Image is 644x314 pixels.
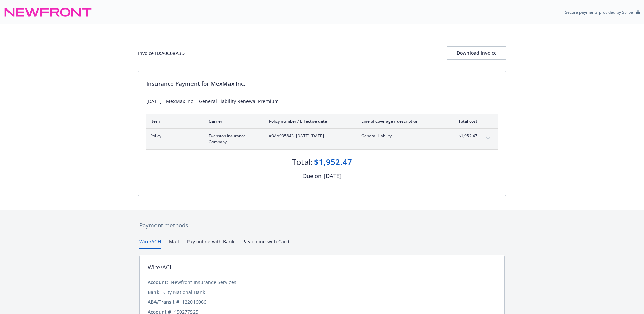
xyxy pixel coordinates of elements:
[150,133,198,139] span: Policy
[163,289,205,296] div: City National Bank
[314,156,352,168] div: $1,952.47
[148,279,168,286] div: Account:
[361,133,441,139] span: General Liability
[146,98,498,105] div: [DATE] - MexMax Inc. - General Liability Renewal Premium
[452,118,477,124] div: Total cost
[452,133,477,139] span: $1,952.47
[139,221,505,230] div: Payment methods
[209,133,258,145] span: Evanston Insurance Company
[146,129,498,149] div: PolicyEvanston Insurance Company#3AA935843- [DATE]-[DATE]General Liability$1,952.47expand content
[269,133,350,139] span: #3AA935843 - [DATE]-[DATE]
[138,50,185,57] div: Invoice ID: A0C08A3D
[146,79,498,88] div: Insurance Payment for MexMax Inc.
[242,238,289,249] button: Pay online with Card
[150,118,198,124] div: Item
[483,133,494,144] button: expand content
[148,263,174,272] div: Wire/ACH
[148,298,179,306] div: ABA/Transit #
[209,118,258,124] div: Carrier
[302,172,321,180] div: Due on
[565,9,633,15] p: Secure payments provided by Stripe
[447,46,506,60] button: Download Invoice
[171,279,236,286] div: Newfront Insurance Services
[292,156,313,168] div: Total:
[324,172,342,180] div: [DATE]
[187,238,234,249] button: Pay online with Bank
[182,298,206,306] div: 122016066
[148,289,161,296] div: Bank:
[169,238,179,249] button: Mail
[447,47,506,59] div: Download Invoice
[269,118,350,124] div: Policy number / Effective date
[361,118,441,124] div: Line of coverage / description
[139,238,161,249] button: Wire/ACH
